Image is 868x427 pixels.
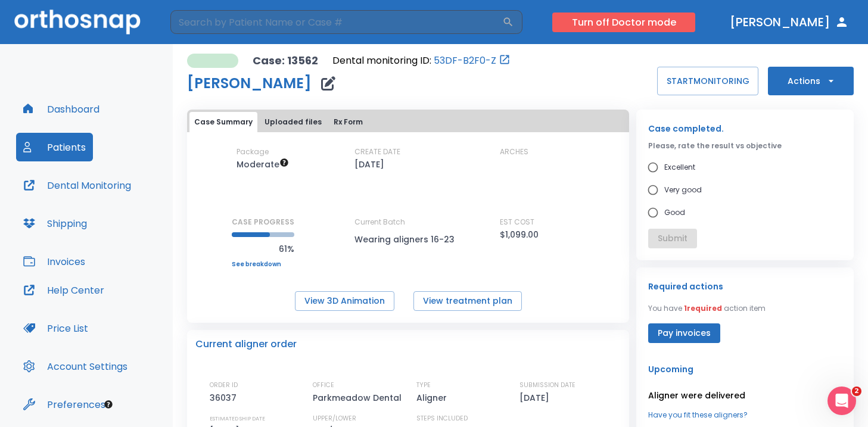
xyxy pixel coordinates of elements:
p: Case completed. [648,121,842,136]
p: ORDER ID [210,380,238,391]
p: Dental monitoring ID: [332,54,431,68]
button: Rx Form [329,112,368,132]
button: Help Center [16,276,111,304]
p: Aligner [416,391,451,405]
button: Patients [16,133,93,161]
button: View treatment plan [413,291,522,311]
p: ESTIMATED SHIP DATE [210,413,265,424]
p: You have action item [648,303,766,314]
p: EST COST [500,217,534,227]
span: Up to 20 Steps (40 aligners) [237,158,289,170]
button: Dashboard [16,95,107,123]
p: $1,099.00 [500,227,539,242]
button: Dental Monitoring [16,171,138,200]
button: Price List [16,314,95,342]
button: Preferences [16,390,113,419]
input: Search by Patient Name or Case # [170,10,502,34]
button: View 3D Animation [295,291,394,311]
p: 61% [232,242,294,256]
p: [DATE] [354,157,384,172]
p: Parkmeadow Dental [313,391,406,405]
button: [PERSON_NAME] [725,11,854,33]
p: SUBMISSION DATE [519,380,575,391]
p: Package [237,147,269,157]
p: TYPE [416,380,431,391]
p: UPPER/LOWER [313,413,356,424]
button: Shipping [16,209,94,238]
p: ARCHES [500,147,528,157]
a: Have you fit these aligners? [648,410,842,420]
div: Open patient in dental monitoring portal [332,54,511,68]
p: [DATE] [519,391,553,405]
h1: [PERSON_NAME] [187,76,312,91]
div: tabs [189,112,627,132]
p: Current aligner order [195,337,297,351]
a: See breakdown [232,261,294,268]
span: 2 [852,387,861,396]
p: CASE PROGRESS [232,217,294,227]
button: Actions [768,67,854,95]
p: 36037 [210,391,241,405]
p: OFFICE [313,380,334,391]
p: Aligner were delivered [648,388,842,403]
p: Wearing aligners 16-23 [354,232,462,247]
span: Good [664,205,685,220]
button: Turn off Doctor mode [552,13,695,32]
iframe: Intercom live chat [827,387,856,415]
button: Case Summary [189,112,257,132]
span: Very good [664,183,702,197]
span: 1 required [684,303,722,313]
div: Tooltip anchor [103,399,114,410]
a: 53DF-B2F0-Z [434,54,496,68]
img: Orthosnap [14,10,141,34]
p: Current Batch [354,217,462,227]
p: Required actions [648,279,723,294]
p: Upcoming [648,362,842,376]
p: Case: 13562 [253,54,318,68]
p: Please, rate the result vs objective [648,141,842,151]
button: Pay invoices [648,323,720,343]
p: CREATE DATE [354,147,400,157]
button: STARTMONITORING [657,67,758,95]
button: Uploaded files [260,112,326,132]
button: Account Settings [16,352,135,381]
p: STEPS INCLUDED [416,413,468,424]
button: Invoices [16,247,92,276]
span: Excellent [664,160,695,174]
